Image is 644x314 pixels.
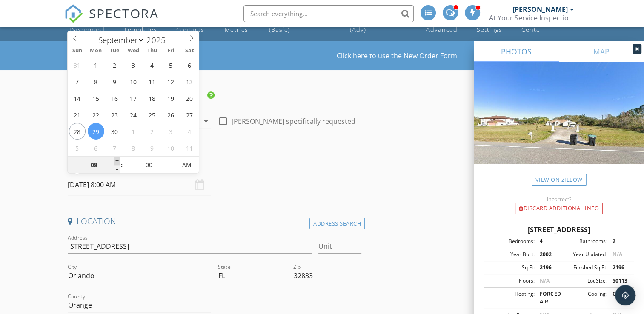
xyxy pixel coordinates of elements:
[163,90,179,106] span: September 19, 2025
[474,196,644,203] div: Incorrect?
[106,106,123,123] span: September 23, 2025
[181,57,198,73] span: September 6, 2025
[309,218,365,229] div: Address Search
[489,14,574,22] div: At Your Service Inspections LLC
[106,57,123,73] span: September 2, 2025
[143,48,161,54] span: Thu
[125,73,142,90] span: September 10, 2025
[512,5,568,14] div: [PERSON_NAME]
[68,157,361,168] h4: Date/Time
[559,251,607,258] div: Year Updated:
[68,48,86,54] span: Sun
[559,290,607,305] div: Cooling:
[69,123,86,140] span: September 28, 2025
[69,73,86,90] span: September 7, 2025
[487,237,535,245] div: Bedrooms:
[477,26,502,34] div: Settings
[88,123,104,140] span: September 29, 2025
[515,203,603,214] div: Discard Additional info
[144,34,172,46] input: Year
[474,62,644,184] img: streetview
[163,73,179,90] span: September 12, 2025
[88,106,104,123] span: September 22, 2025
[232,117,355,126] label: [PERSON_NAME] specifically requested
[426,26,458,34] div: Advanced
[69,140,86,156] span: October 5, 2025
[559,277,607,285] div: Lot Size:
[163,123,179,140] span: October 3, 2025
[535,290,559,305] div: FORCED AIR
[163,140,179,156] span: October 10, 2025
[180,48,199,54] span: Sat
[88,140,104,156] span: October 6, 2025
[89,4,159,22] span: SPECTORA
[144,73,160,90] span: September 11, 2025
[106,73,123,90] span: September 9, 2025
[181,123,198,140] span: October 4, 2025
[175,157,199,174] span: Click to toggle
[144,57,160,73] span: September 4, 2025
[607,264,631,271] div: 2196
[125,90,142,106] span: September 17, 2025
[181,73,198,90] span: September 13, 2025
[125,123,142,140] span: October 1, 2025
[540,277,550,284] span: N/A
[181,90,198,106] span: September 20, 2025
[106,123,123,140] span: September 30, 2025
[535,251,559,258] div: 2002
[487,251,535,258] div: Year Built:
[163,57,179,73] span: September 5, 2025
[615,285,635,305] div: Open Intercom Messenger
[612,251,622,258] span: N/A
[535,264,559,271] div: 2196
[607,277,631,285] div: 50113
[106,140,123,156] span: October 7, 2025
[144,106,160,123] span: September 25, 2025
[607,290,631,305] div: CENTRAL
[487,264,535,271] div: Sq Ft:
[125,57,142,73] span: September 3, 2025
[125,106,142,123] span: September 24, 2025
[88,73,104,90] span: September 8, 2025
[64,4,83,23] img: The Best Home Inspection Software - Spectora
[559,237,607,245] div: Bathrooms:
[225,26,248,34] div: Metrics
[86,48,105,54] span: Mon
[487,277,535,285] div: Floors:
[484,225,634,235] div: [STREET_ADDRESS]
[64,11,159,29] a: SPECTORA
[105,48,124,54] span: Tue
[559,264,607,271] div: Finished Sq Ft:
[163,106,179,123] span: September 26, 2025
[337,52,457,59] a: Click here to use the New Order Form
[69,106,86,123] span: September 21, 2025
[181,140,198,156] span: October 11, 2025
[144,140,160,156] span: October 9, 2025
[68,216,361,227] h4: Location
[181,106,198,123] span: September 27, 2025
[161,48,180,54] span: Fri
[201,116,211,126] i: arrow_drop_down
[124,48,143,54] span: Wed
[125,140,142,156] span: October 8, 2025
[474,41,559,62] a: PHOTOS
[607,237,631,245] div: 2
[144,90,160,106] span: September 18, 2025
[532,174,587,186] a: View on Zillow
[559,41,644,62] a: MAP
[535,237,559,245] div: 4
[69,90,86,106] span: September 14, 2025
[88,90,104,106] span: September 15, 2025
[144,123,160,140] span: October 2, 2025
[69,57,86,73] span: August 31, 2025
[176,26,204,34] div: Contacts
[68,174,211,195] input: Select date
[106,90,123,106] span: September 16, 2025
[487,290,535,305] div: Heating:
[243,5,414,22] input: Search everything...
[120,157,123,174] span: :
[88,57,104,73] span: September 1, 2025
